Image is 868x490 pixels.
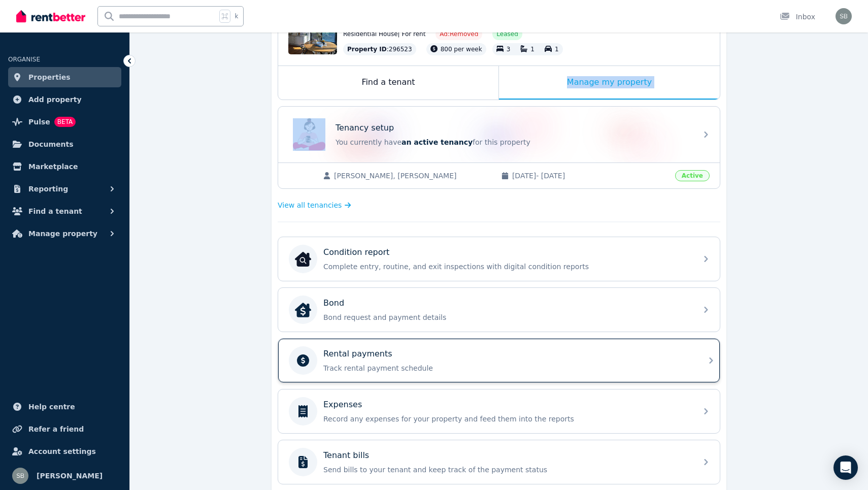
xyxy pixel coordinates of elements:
span: [DATE] - [DATE] [512,171,669,181]
img: Sherrie Bao [12,468,28,484]
a: Marketplace [8,156,121,177]
img: Sherrie Bao [836,8,852,24]
a: BondBondBond request and payment details [278,288,720,332]
a: Help centre [8,397,121,417]
span: Documents [28,138,74,150]
img: Tenancy setup [293,118,325,151]
img: RentBetter [16,9,85,24]
a: Tenancy setupTenancy setupYou currently havean active tenancyfor this property [278,107,720,162]
span: Account settings [28,445,96,458]
span: Property ID [347,45,387,53]
p: Complete entry, routine, and exit inspections with digital condition reports [323,262,691,272]
span: 3 [507,46,511,53]
span: Pulse [28,116,50,128]
span: Find a tenant [28,205,82,217]
span: Residential House | For rent [343,30,425,38]
button: Manage property [8,223,121,244]
button: Reporting [8,179,121,199]
div: Manage my property [499,66,720,100]
span: Active [675,170,710,181]
span: [PERSON_NAME], [PERSON_NAME] [334,171,491,181]
p: Record any expenses for your property and feed them into the reports [323,414,691,424]
p: Rental payments [323,348,392,360]
span: [PERSON_NAME] [37,470,103,482]
p: Condition report [323,246,389,258]
span: Refer a friend [28,423,84,435]
a: Tenant billsSend bills to your tenant and keep track of the payment status [278,440,720,484]
span: Marketplace [28,160,78,173]
a: Properties [8,67,121,87]
span: Add property [28,93,82,106]
span: 1 [530,46,535,53]
span: View all tenancies [278,200,342,210]
div: Inbox [780,12,815,22]
a: Account settings [8,441,121,462]
span: 1 [555,46,559,53]
p: Tenancy setup [336,122,394,134]
div: : 296523 [343,43,416,55]
a: Rental paymentsTrack rental payment schedule [278,339,720,382]
a: Condition reportCondition reportComplete entry, routine, and exit inspections with digital condit... [278,237,720,281]
span: Reporting [28,183,68,195]
a: Refer a friend [8,419,121,439]
p: You currently have for this property [336,137,691,147]
span: ORGANISE [8,56,40,63]
span: an active tenancy [402,138,473,146]
div: Find a tenant [278,66,498,100]
span: Leased [496,30,518,38]
span: k [235,12,238,20]
div: Open Intercom Messenger [833,455,858,480]
span: Manage property [28,227,97,240]
span: BETA [54,117,76,127]
p: Bond [323,297,344,309]
a: ExpensesRecord any expenses for your property and feed them into the reports [278,389,720,433]
p: Tenant bills [323,449,369,462]
a: PulseBETA [8,112,121,132]
a: Documents [8,134,121,154]
p: Bond request and payment details [323,312,691,322]
a: Add property [8,89,121,110]
p: Send bills to your tenant and keep track of the payment status [323,465,691,475]
img: Bond [295,302,311,318]
p: Track rental payment schedule [323,363,691,373]
a: View all tenancies [278,200,351,210]
img: Condition report [295,251,311,267]
p: Expenses [323,399,362,411]
span: 800 per week [441,46,482,53]
span: Properties [28,71,71,83]
span: Ad: Removed [440,30,478,38]
span: Help centre [28,401,75,413]
button: Find a tenant [8,201,121,221]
